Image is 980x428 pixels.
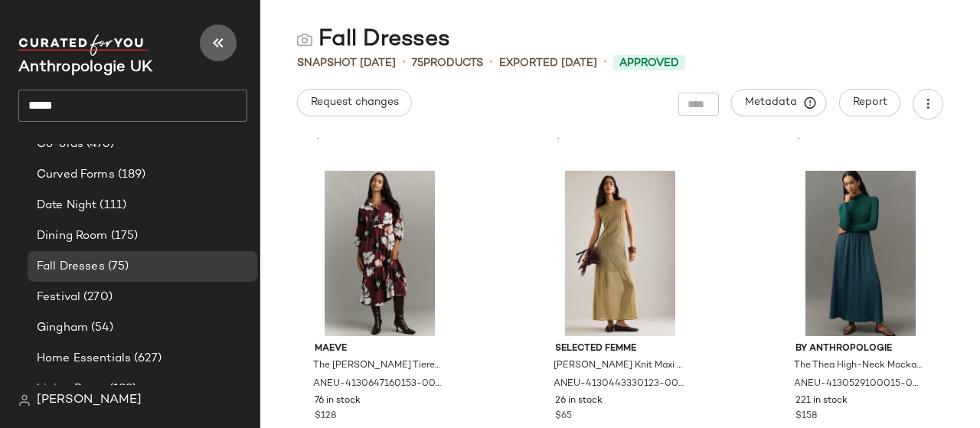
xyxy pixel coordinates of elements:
span: Gingham [37,319,88,337]
span: Approved [619,55,679,71]
span: Snapshot [DATE] [297,55,396,71]
span: Fall Dresses [37,258,105,276]
span: The Thea High-Neck Mockable Maxi Jumper Dress for Women, Polyester/Polyamide/Viscose, Size XS by ... [794,359,924,373]
span: 76 in stock [315,394,361,408]
span: 26 in stock [555,394,603,408]
span: Selected Femme [555,342,685,356]
img: 4130647160153_627_b [302,171,457,336]
span: Curved Forms [37,166,115,184]
span: (111) [96,197,126,214]
span: (627) [131,350,162,368]
span: (175) [108,227,139,245]
span: • [603,54,607,72]
span: Metadata [744,96,814,109]
p: Exported [DATE] [499,55,597,71]
span: (189) [115,166,146,184]
span: Report [852,96,887,109]
span: ANEU-4130647160153-000-627 [313,377,443,391]
span: The [PERSON_NAME] Tiered Midi Shirt Dress for Women, Cotton, Size Small by Maeve at Anthropologie [313,359,443,373]
span: • [402,54,406,72]
span: $65 [555,410,572,423]
span: • [489,54,493,72]
span: Living Room [37,381,106,398]
div: Fall Dresses [297,25,450,55]
span: 75 [412,57,423,69]
span: (75) [105,258,129,276]
span: ANEU-4130529100015-000-037 [794,377,924,391]
button: Request changes [297,89,412,116]
span: 221 in stock [795,394,848,408]
div: Products [412,55,483,71]
span: Current Company Name [18,60,152,76]
span: Date Night [37,197,96,214]
img: svg%3e [18,394,31,407]
span: (270) [80,289,113,306]
span: (199) [106,381,137,398]
span: Request changes [310,96,399,109]
span: Home Essentials [37,350,131,368]
button: Report [839,89,900,116]
img: 4130529100015_037_b [783,171,938,336]
img: cfy_white_logo.C9jOOHJF.svg [18,34,149,56]
img: 4130443330123_035_e4 [543,171,697,336]
span: $158 [795,410,817,423]
span: (54) [88,319,114,337]
span: $128 [315,410,336,423]
span: Festival [37,289,80,306]
span: Maeve [315,342,445,356]
button: Metadata [731,89,827,116]
span: By Anthropologie [795,342,926,356]
span: ANEU-4130443330123-000-035 [554,377,684,391]
span: [PERSON_NAME] [37,391,142,410]
img: svg%3e [297,32,312,47]
span: Dining Room [37,227,108,245]
span: [PERSON_NAME] Knit Maxi Dress for Women in Green, Cotton/Nylon, Size Small by Selected Femme at A... [554,359,684,373]
span: (476) [83,136,114,153]
span: Co-ords [37,136,83,153]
